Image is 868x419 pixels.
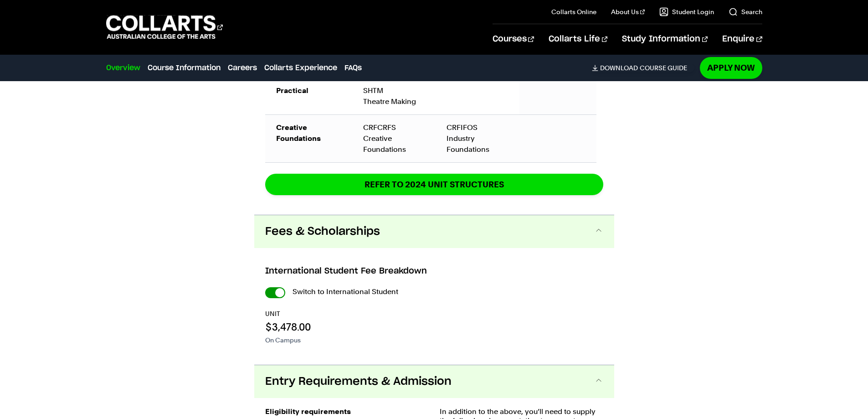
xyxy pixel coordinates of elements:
[447,122,508,155] div: CRFIFOS Industry Foundations
[254,365,614,398] button: Entry Requirements & Admission
[265,407,351,416] strong: Eligibility requirements
[363,122,425,155] div: CRFCRFS Creative Foundations
[106,14,223,40] div: Go to homepage
[729,7,762,16] a: Search
[106,62,140,73] a: Overview
[493,24,534,54] a: Courses
[722,24,762,54] a: Enquire
[265,336,311,345] p: On Campus
[549,24,607,54] a: Collarts Life
[611,7,645,16] a: About Us
[265,320,311,334] p: $3,478.00
[148,62,221,73] a: Course Information
[551,7,596,16] a: Collarts Online
[363,85,425,107] div: SHTM Theatre Making
[264,62,337,73] a: Collarts Experience
[265,174,603,195] a: REFER TO 2024 unit structures
[265,309,311,318] p: UNIT
[254,215,614,248] button: Fees & Scholarships
[293,285,398,298] label: Switch to International Student
[276,86,308,95] strong: Practical
[659,7,714,16] a: Student Login
[344,62,362,73] a: FAQs
[600,64,638,72] span: Download
[700,57,762,78] a: Apply Now
[622,24,708,54] a: Study Information
[265,224,380,239] span: Fees & Scholarships
[265,374,452,389] span: Entry Requirements & Admission
[592,64,694,72] a: DownloadCourse Guide
[276,123,321,143] strong: Creative Foundations
[265,265,603,277] h3: International Student Fee Breakdown
[228,62,257,73] a: Careers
